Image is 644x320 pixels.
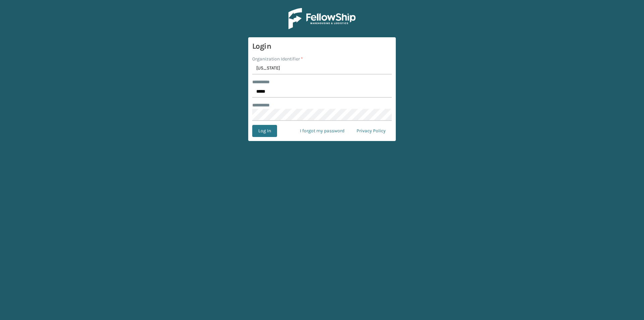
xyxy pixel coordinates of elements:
label: Organization Identifier [252,55,303,62]
button: Log In [252,125,277,137]
img: Logo [288,8,356,29]
a: I forgot my password [294,125,351,137]
a: Privacy Policy [351,125,392,137]
h3: Login [252,41,392,51]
